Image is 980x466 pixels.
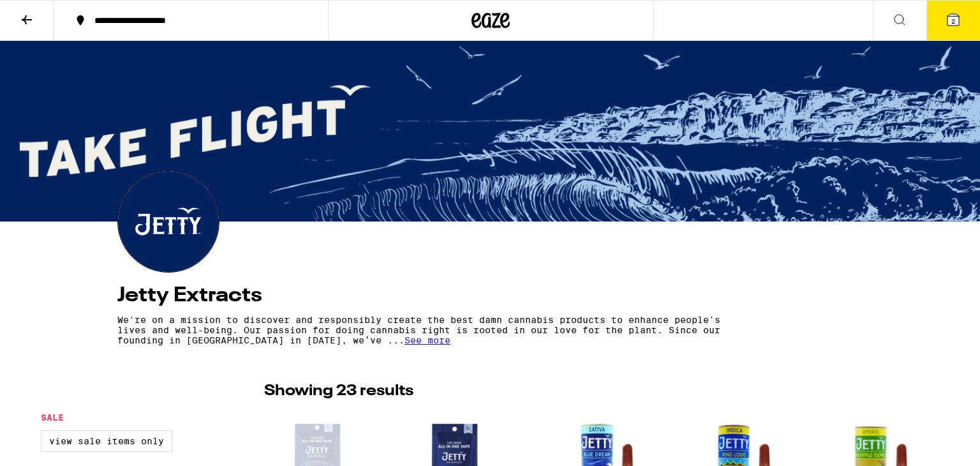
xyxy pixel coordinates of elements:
span: 2 [951,17,955,25]
label: View Sale Items Only [41,430,172,452]
span: Hi. Need any help? [8,9,92,19]
button: 2 [926,1,980,40]
p: Showing 23 results [264,380,413,402]
p: We're on a mission to discover and responsibly create the best damn cannabis products to enhance ... [117,315,750,345]
span: See more [405,335,450,345]
img: Jetty Extracts logo [118,171,219,272]
legend: Sale [41,412,64,423]
h4: Jetty Extracts [117,285,863,306]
